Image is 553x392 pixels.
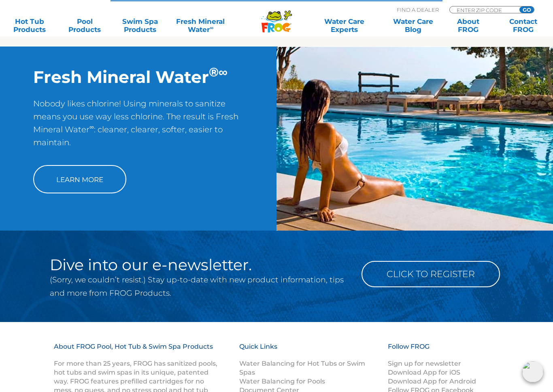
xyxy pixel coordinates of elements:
[447,17,490,34] a: AboutFROG
[502,17,545,34] a: ContactFROG
[522,361,543,382] img: openIcon
[388,360,461,367] a: Sign up for newsletter
[239,342,378,359] h3: Quick Links
[50,273,349,300] p: (Sorry, we couldn’t resist.) Stay up-to-date with new product information, tips and more from FRO...
[456,6,510,13] input: Zip Code Form
[388,342,489,359] h3: Follow FROG
[239,360,365,376] a: Water Balancing for Hot Tubs or Swim Spas
[8,17,51,34] a: Hot TubProducts
[239,377,325,385] a: Water Balancing for Pools
[388,369,460,376] a: Download App for iOS
[63,17,106,34] a: PoolProducts
[391,17,434,34] a: Water CareBlog
[276,47,553,231] img: img-truth-about-salt-fpo
[119,17,162,34] a: Swim SpaProducts
[54,342,219,359] h3: About FROG Pool, Hot Tub & Swim Spa Products
[309,17,379,34] a: Water CareExperts
[362,261,500,287] a: Click to Register
[174,17,228,34] a: Fresh MineralWater∞
[89,123,94,131] sup: ∞
[210,25,213,31] sup: ∞
[50,257,349,273] h2: Dive into our e-newsletter.
[397,6,439,13] p: Find A Dealer
[209,64,219,80] sup: ®
[519,6,534,13] input: GO
[388,377,476,385] a: Download App for Android
[33,97,243,157] p: Nobody likes chlorine! Using minerals to sanitize means you use way less chlorine. The result is ...
[33,67,243,87] h2: Fresh Mineral Water
[219,64,228,80] sup: ∞
[33,165,126,193] a: Learn More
